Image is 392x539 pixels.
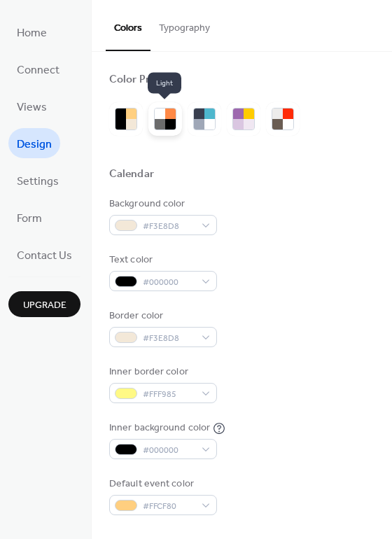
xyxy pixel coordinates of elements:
div: Color Presets [109,73,176,87]
a: Views [8,91,55,121]
span: #FFF985 [143,387,195,402]
span: Light [148,73,181,94]
span: #F3E8D8 [143,219,195,234]
a: Home [8,17,55,47]
span: Contact Us [17,245,72,267]
div: Background color [109,197,214,211]
span: Views [17,97,47,118]
a: Connect [8,54,68,84]
div: Border color [109,309,214,323]
span: #000000 [143,275,195,290]
a: Settings [8,165,67,195]
span: Upgrade [23,298,66,313]
span: Form [17,208,42,230]
div: Text color [109,253,214,267]
a: Contact Us [8,239,80,269]
span: #000000 [143,443,195,458]
span: Design [17,134,52,155]
a: Form [8,202,50,232]
span: #F3E8D8 [143,331,195,346]
span: Home [17,22,47,44]
div: Inner border color [109,365,214,379]
div: Default event color [109,477,214,491]
div: Calendar [109,167,154,182]
span: #FFCF80 [143,499,195,514]
span: Settings [17,171,59,192]
a: Design [8,128,60,158]
span: Connect [17,59,59,81]
div: Inner background color [109,421,210,435]
button: Upgrade [8,291,80,317]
